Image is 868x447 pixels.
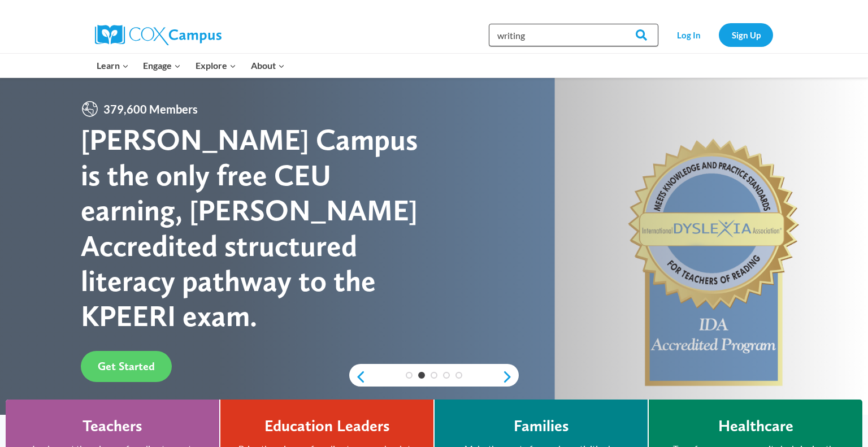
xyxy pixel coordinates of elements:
[431,372,437,379] a: 3
[188,54,244,77] button: Child menu of Explore
[455,372,462,379] a: 5
[349,366,519,388] div: content slider buttons
[95,25,222,45] img: Cox Campus
[664,23,713,46] a: Log In
[406,372,413,379] a: 1
[443,372,450,379] a: 4
[136,54,189,77] button: Child menu of Engage
[502,370,519,384] a: next
[98,359,155,373] span: Get Started
[89,54,292,77] nav: Primary Navigation
[664,23,773,46] nav: Secondary Navigation
[489,24,658,46] input: Search Cox Campus
[81,122,434,333] div: [PERSON_NAME] Campus is the only free CEU earning, [PERSON_NAME] Accredited structured literacy p...
[89,54,136,77] button: Child menu of Learn
[264,416,390,436] h4: Education Leaders
[81,351,172,382] a: Get Started
[83,416,142,436] h4: Teachers
[418,372,425,379] a: 2
[719,23,773,46] a: Sign Up
[99,100,202,118] span: 379,600 Members
[514,416,569,436] h4: Families
[349,370,366,384] a: previous
[244,54,292,77] button: Child menu of About
[718,416,793,436] h4: Healthcare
